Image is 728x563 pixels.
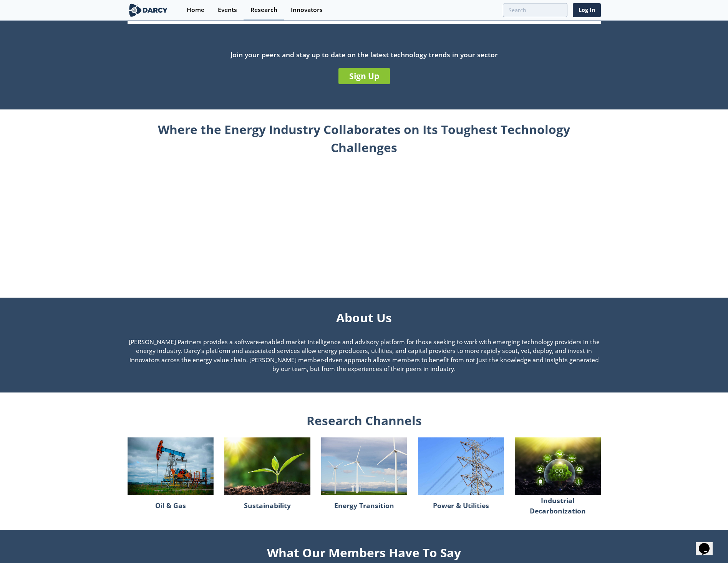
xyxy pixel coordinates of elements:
[128,411,601,429] div: Research Channels
[515,437,601,495] img: industrial-decarbonization-299db23ffd2d26ea53b85058e0ea4a31.jpg
[224,437,310,495] img: sustainability-770903ad21d5b8021506027e77cf2c8d.jpg
[244,498,291,514] p: Sustainability
[128,3,169,17] img: logo-wide.svg
[128,338,601,374] p: [PERSON_NAME] Partners provides a software-enabled market intelligence and advisory platform for ...
[128,120,601,157] div: Where the Energy Industry Collaborates on Its Toughest Technology Challenges
[696,532,720,555] iframe: chat widget
[291,7,323,13] div: Innovators
[155,498,186,514] p: Oil & Gas
[218,7,237,13] div: Events
[187,541,542,561] div: What Our Members Have To Say
[338,68,390,84] a: Sign Up
[269,167,459,273] iframe: Intro to Darcy Partners
[515,498,601,514] p: Industrial Decarbonization
[334,498,394,514] p: Energy Transition
[250,7,277,13] div: Research
[187,7,204,13] div: Home
[128,308,601,326] div: About Us
[321,437,407,495] img: energy-e11202bc638c76e8d54b5a3ddfa9579d.jpg
[128,437,214,495] img: oilandgas-64dff166b779d667df70ba2f03b7bb17.jpg
[433,498,489,514] p: Power & Utilities
[503,3,567,17] input: Advanced Search
[418,437,504,495] img: power-0245a545bc4df729e8541453bebf1337.jpg
[573,3,601,17] a: Log In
